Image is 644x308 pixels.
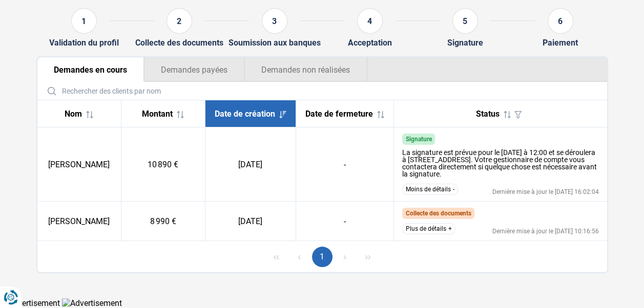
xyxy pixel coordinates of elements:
[266,247,286,267] button: First Page
[49,38,119,48] div: Validation du profil
[62,298,122,308] img: Advertisement
[121,202,205,241] td: 8 990 €
[405,210,471,217] span: Collecte des documents
[492,189,599,195] div: Dernière mise à jour le [DATE] 16:02:04
[205,202,296,241] td: [DATE]
[402,223,455,234] button: Plus de détails
[167,8,192,34] div: 2
[289,247,309,267] button: Previous Page
[548,8,573,34] div: 6
[215,109,275,119] span: Date de création
[492,228,599,234] div: Dernière mise à jour le [DATE] 10:16:56
[476,109,500,119] span: Status
[37,127,121,202] td: [PERSON_NAME]
[244,57,367,82] button: Demandes non réalisées
[296,127,393,202] td: -
[305,109,373,119] span: Date de fermeture
[357,8,383,34] div: 4
[262,8,287,34] div: 3
[37,57,144,82] button: Demandes en cours
[312,247,333,267] button: Page 1
[405,136,431,143] span: Signature
[296,202,393,241] td: -
[228,38,321,48] div: Soumission aux banques
[543,38,578,48] div: Paiement
[37,202,121,241] td: [PERSON_NAME]
[121,127,205,202] td: 10 890 €
[205,127,296,202] td: [DATE]
[402,149,599,178] div: La signature est prévue pour le [DATE] à 12:00 et se déroulera à [STREET_ADDRESS]. Votre gestionn...
[335,247,355,267] button: Next Page
[452,8,478,34] div: 5
[447,38,483,48] div: Signature
[144,57,244,82] button: Demandes payées
[348,38,392,48] div: Acceptation
[358,247,378,267] button: Last Page
[41,82,603,100] input: Rechercher des clients par nom
[65,109,82,119] span: Nom
[402,184,458,195] button: Moins de détails
[135,38,223,48] div: Collecte des documents
[142,109,173,119] span: Montant
[71,8,97,34] div: 1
